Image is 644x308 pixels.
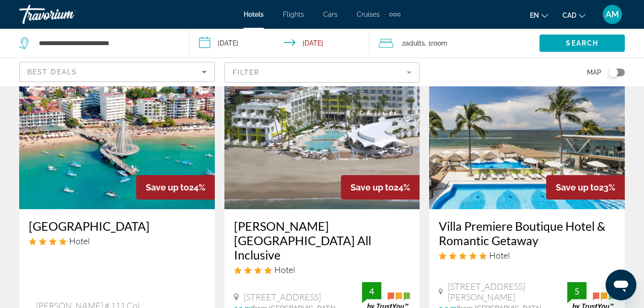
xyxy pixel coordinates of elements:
a: Travorium [19,2,115,27]
button: Travelers: 2 adults, 0 children [369,29,539,58]
a: Cars [323,11,338,18]
span: CAD [562,12,576,19]
span: Save up to [556,182,599,192]
span: 2 [402,36,425,50]
span: en [530,12,539,19]
span: Adults [405,39,425,47]
span: Save up to [351,182,394,192]
a: Hotels [244,11,264,18]
div: 24% [341,175,420,200]
span: Room [431,39,447,47]
button: Toggle map [601,68,625,77]
button: Check-in date: Dec 10, 2025 Check-out date: Dec 17, 2025 [189,29,369,58]
iframe: Button to launch messaging window [606,270,636,300]
a: [GEOGRAPHIC_DATA] [29,219,205,233]
span: AM [606,10,619,19]
span: [STREET_ADDRESS][PERSON_NAME] [448,281,567,302]
span: Best Deals [27,68,77,76]
div: 4 [362,285,381,297]
a: [PERSON_NAME] [GEOGRAPHIC_DATA] All Inclusive [234,219,410,262]
div: 5 [567,285,586,297]
div: 24% [136,175,215,200]
a: Villa Premiere Boutique Hotel & Romantic Getaway [439,219,615,248]
mat-select: Sort by [27,66,207,78]
img: Hotel image [224,56,420,209]
div: 4 star Hotel [29,236,205,246]
a: Cruises [357,11,380,18]
span: Hotel [489,250,510,261]
span: Hotel [69,236,90,246]
span: Map [587,66,601,79]
span: Search [566,39,598,47]
div: 5 star Hotel [439,250,615,261]
span: [STREET_ADDRESS] [244,292,321,302]
img: Hotel image [429,56,625,209]
button: Search [539,35,625,52]
a: Flights [283,11,304,18]
img: Hotel image [19,56,215,209]
span: Hotel [274,264,295,275]
button: Extra navigation items [389,7,400,22]
span: Save up to [146,182,189,192]
button: Change currency [562,8,585,22]
div: 23% [546,175,625,200]
div: 4 star Hotel [234,264,410,275]
span: , 1 [425,36,447,50]
button: Change language [530,8,548,22]
button: Filter [224,62,420,83]
button: User Menu [600,4,625,24]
